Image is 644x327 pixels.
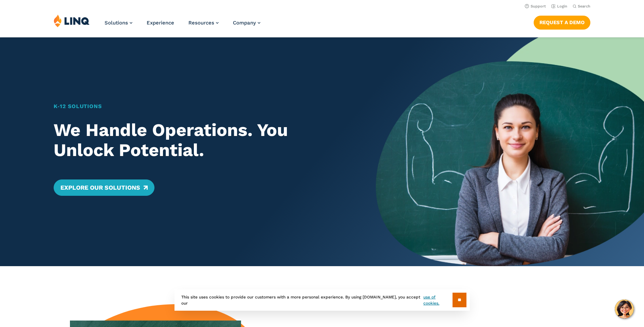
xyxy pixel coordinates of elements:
[525,4,546,8] a: Support
[54,102,349,110] h1: K‑12 Solutions
[551,4,567,8] a: Login
[233,20,256,26] span: Company
[54,14,90,27] img: LINQ | K‑12 Software
[233,20,260,26] a: Company
[54,179,154,196] a: Explore Our Solutions
[573,4,590,9] button: Open Search Bar
[54,120,349,161] h2: We Handle Operations. You Unlock Potential.
[534,14,590,29] nav: Button Navigation
[105,14,260,37] nav: Primary Navigation
[534,16,590,29] a: Request a Demo
[147,20,174,26] a: Experience
[615,299,634,319] button: Hello, have a question? Let’s chat.
[188,20,214,26] span: Resources
[376,37,644,266] img: Home Banner
[105,20,132,26] a: Solutions
[174,289,470,311] div: This site uses cookies to provide our customers with a more personal experience. By using [DOMAIN...
[105,20,128,26] span: Solutions
[423,294,452,306] a: use of cookies.
[578,4,590,8] span: Search
[188,20,219,26] a: Resources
